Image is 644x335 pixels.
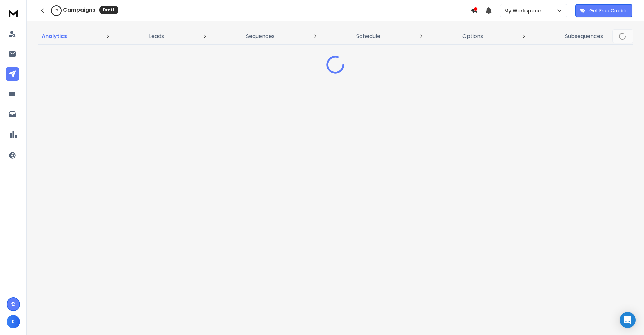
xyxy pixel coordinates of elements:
button: K [7,315,20,328]
a: Options [458,28,487,44]
p: 0 % [55,9,58,13]
div: Open Intercom Messenger [620,312,636,328]
a: Analytics [38,28,71,44]
a: Sequences [242,28,279,44]
button: Get Free Credits [575,4,632,17]
a: Subsequences [561,28,607,44]
p: Sequences [246,32,275,40]
p: Analytics [42,32,67,40]
p: Leads [149,32,164,40]
p: My Workspace [504,7,543,14]
a: Leads [145,28,168,44]
p: Get Free Credits [589,7,628,14]
p: Subsequences [565,32,603,40]
p: Options [462,32,483,40]
a: Schedule [352,28,384,44]
img: logo [7,7,20,19]
div: Draft [99,6,118,14]
p: Schedule [356,32,380,40]
h1: Campaigns [63,6,95,14]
